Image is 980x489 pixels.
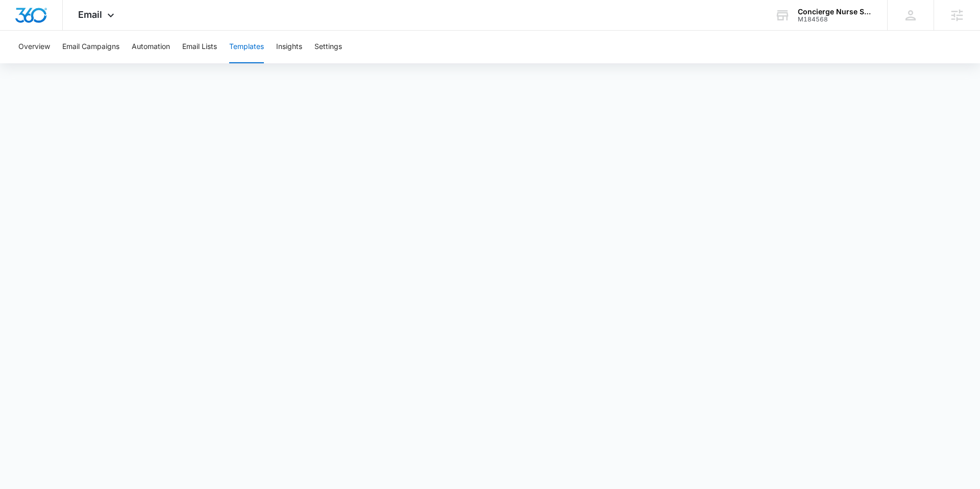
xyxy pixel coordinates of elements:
[182,31,217,63] button: Email Lists
[314,31,342,63] button: Settings
[229,31,264,63] button: Templates
[798,8,872,16] div: account name
[798,16,872,23] div: account id
[18,31,50,63] button: Overview
[78,9,102,20] span: Email
[276,31,302,63] button: Insights
[62,31,119,63] button: Email Campaigns
[132,31,170,63] button: Automation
